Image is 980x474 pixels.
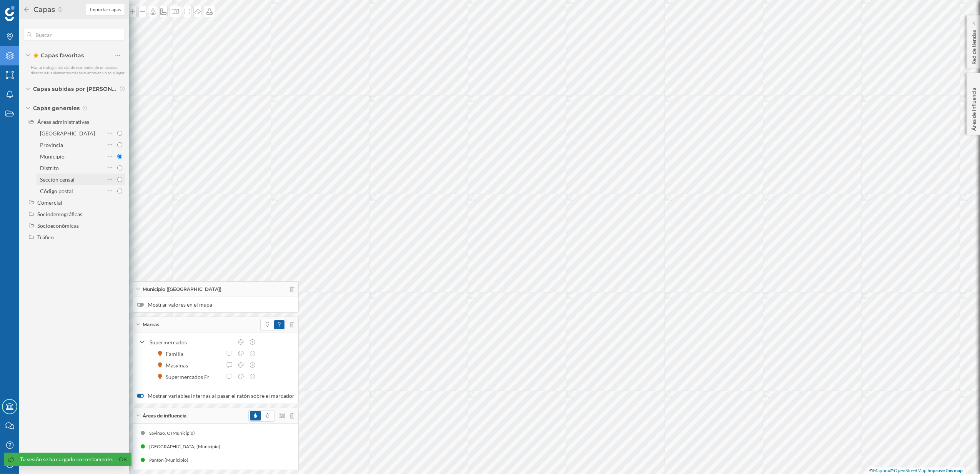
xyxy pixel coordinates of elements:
[117,455,130,464] a: Ok
[149,443,224,451] div: [GEOGRAPHIC_DATA] (Municipio)
[137,392,294,400] label: Mostrar variables internas al pasar el ratón sobre el marcador
[927,467,963,473] a: Improve this map
[143,412,186,419] span: Áreas de influencia
[40,165,59,171] div: Distrito
[117,189,122,194] input: Código postal
[40,153,65,160] div: Municipio
[166,373,221,381] div: Supermercados Froiz
[40,176,75,183] div: Sección censal
[37,199,62,206] div: Comercial
[137,301,294,309] label: Mostrar valores en el mapa
[15,5,43,12] span: Soporte
[31,65,125,75] span: Haz tu trabajo más rápido manteniendo un acceso directo a tus elementos más relevantes en un solo...
[30,3,57,16] h2: Capas
[33,85,118,93] span: Capas subidas por [PERSON_NAME]
[37,234,54,240] div: Tráfico
[166,361,192,369] div: Masymas
[117,165,122,170] input: Distrito
[117,154,122,159] input: Municipio
[867,467,965,474] div: © ©
[894,467,927,473] a: OpenStreetMap
[37,118,89,125] div: Áreas administrativas
[166,350,188,358] div: Familia
[150,338,233,346] div: Supermercados
[20,456,113,463] div: Tu sesión se ha cargado correctamente.
[5,6,15,21] img: Geoblink Logo
[143,286,221,293] span: Municipio ([GEOGRAPHIC_DATA])
[149,429,199,437] div: Saviñao, O (Municipio)
[40,188,73,194] div: Código postal
[970,85,978,131] p: Área de influencia
[37,211,82,217] div: Sociodemográficas
[117,177,122,182] input: Sección censal
[117,142,122,147] input: Provincia
[37,222,79,229] div: Socioeconómicas
[33,52,84,59] span: Capas favoritas
[40,130,95,137] div: [GEOGRAPHIC_DATA]
[873,467,890,473] a: Mapbox
[117,131,122,136] input: [GEOGRAPHIC_DATA]
[970,27,978,65] p: Red de tiendas
[143,321,159,328] span: Marcas
[33,104,80,112] span: Capas generales
[40,142,63,148] div: Provincia
[149,456,192,464] div: Pantón (Municipio)
[90,6,121,13] span: Importar capas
